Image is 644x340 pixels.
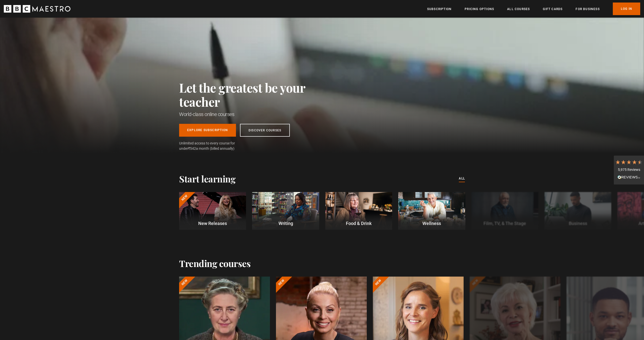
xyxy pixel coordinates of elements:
[615,167,643,172] div: 5,975 Reviews
[544,192,611,230] a: Business
[325,220,392,227] p: Food & Drink
[427,3,640,15] nav: Primary
[398,192,465,230] a: Wellness
[179,124,236,137] a: Explore Subscription
[543,7,562,12] a: Gift Cards
[179,220,246,227] p: New Releases
[325,192,392,230] a: Food & Drink
[188,146,196,150] span: ₹542
[252,192,319,230] a: Writing
[471,220,538,227] p: Film, TV, & The Stage
[465,7,494,12] a: Pricing Options
[459,176,465,181] a: All
[614,156,644,185] div: 5,975 ReviewsRead All Reviews
[613,3,640,15] a: Log In
[179,192,246,230] a: New New Releases
[471,192,538,230] a: Film, TV, & The Stage
[618,175,640,179] img: REVIEWS.io
[615,175,643,181] div: Read All Reviews
[252,220,319,227] p: Writing
[544,220,611,227] p: Business
[240,124,290,137] a: Discover Courses
[179,258,251,269] h2: Trending courses
[398,220,465,227] p: Wellness
[179,173,235,184] h2: Start learning
[179,141,247,151] span: Unlimited access to every course for under a month (billed annually)
[427,7,452,12] a: Subscription
[4,5,70,13] svg: BBC Maestro
[507,7,530,12] a: All Courses
[615,159,643,165] div: 4.7 Stars
[179,81,328,109] h2: Let the greatest be your teacher
[179,111,328,118] h1: World-class online courses
[576,7,599,12] a: For business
